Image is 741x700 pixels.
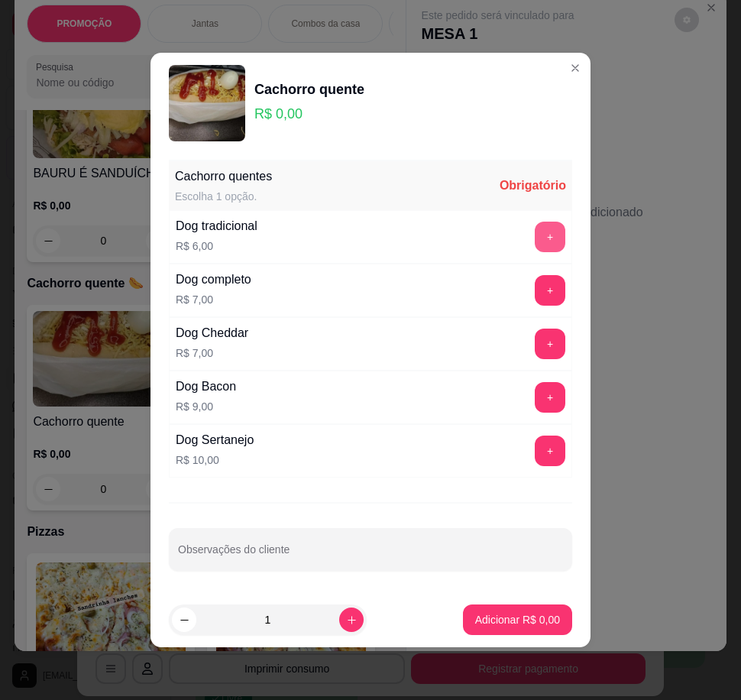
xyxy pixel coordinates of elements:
[535,382,565,413] button: add
[535,329,565,359] button: add
[175,167,272,186] div: Cachorro quentes
[535,436,565,466] button: add
[535,222,565,252] button: add
[176,452,254,468] p: R$ 10,00
[176,431,254,449] div: Dog Sertanejo
[339,608,364,632] button: increase-product-quantity
[254,79,364,100] div: Cachorro quente
[176,217,257,235] div: Dog tradicional
[176,345,248,361] p: R$ 7,00
[172,608,196,632] button: decrease-product-quantity
[175,189,272,204] div: Escolha 1 opção.
[176,378,236,396] div: Dog Bacon
[176,399,236,414] p: R$ 9,00
[563,56,587,80] button: Close
[178,548,563,563] input: Observações do cliente
[535,275,565,306] button: add
[254,103,364,125] p: R$ 0,00
[500,177,566,195] div: Obrigatório
[176,324,248,342] div: Dog Cheddar
[475,612,560,627] p: Adicionar R$ 0,00
[176,271,251,289] div: Dog completo
[463,604,572,635] button: Adicionar R$ 0,00
[176,238,257,254] p: R$ 6,00
[169,65,245,141] img: product-image
[176,292,251,307] p: R$ 7,00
